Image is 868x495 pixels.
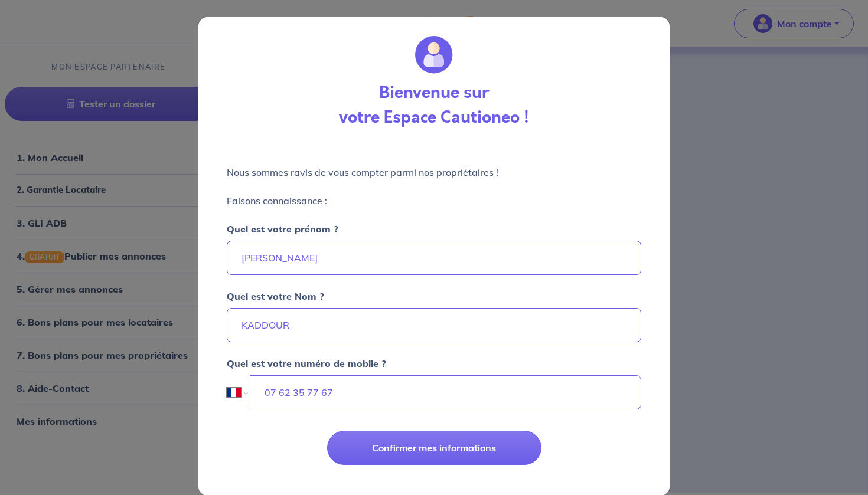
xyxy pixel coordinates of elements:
[227,308,641,342] input: Ex : Durand
[227,241,641,275] input: Ex : Martin
[250,375,641,409] input: Ex : 06 06 06 06 06
[227,194,641,208] p: Faisons connaissance :
[227,223,338,235] strong: Quel est votre prénom ?
[227,358,386,369] strong: Quel est votre numéro de mobile ?
[379,83,489,103] h3: Bienvenue sur
[339,108,529,128] h3: votre Espace Cautioneo !
[227,165,641,179] p: Nous sommes ravis de vous compter parmi nos propriétaires !
[327,431,541,465] button: Confirmer mes informations
[227,290,324,302] strong: Quel est votre Nom ?
[415,36,453,74] img: wallet_circle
